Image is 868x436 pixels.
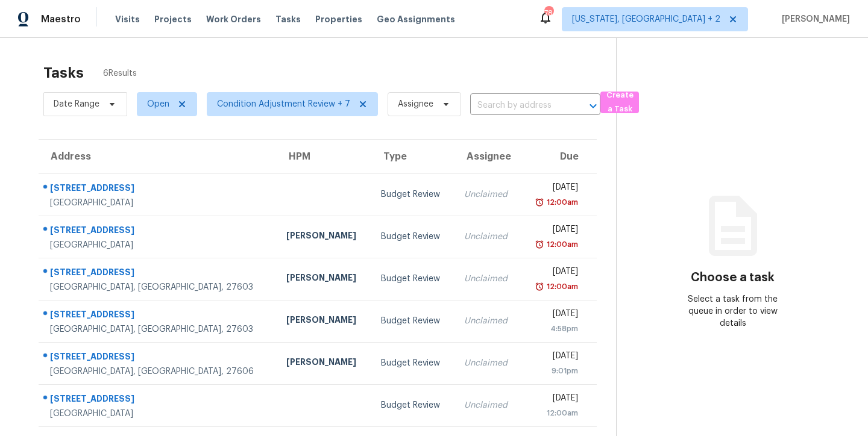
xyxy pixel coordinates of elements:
[675,293,790,329] div: Select a task from the queue in order to view details
[464,188,511,201] div: Unclaimed
[377,13,455,25] span: Geo Assignments
[50,197,267,209] div: [GEOGRAPHIC_DATA]
[464,315,511,327] div: Unclaimed
[464,231,511,243] div: Unclaimed
[521,140,597,173] th: Due
[535,281,544,293] img: Overdue Alarm Icon
[530,365,578,377] div: 9:01pm
[381,357,445,369] div: Budget Review
[530,266,578,281] div: [DATE]
[530,223,578,238] div: [DATE]
[50,366,267,378] div: [GEOGRAPHIC_DATA], [GEOGRAPHIC_DATA], 27606
[530,181,578,196] div: [DATE]
[286,229,362,244] div: [PERSON_NAME]
[381,231,445,243] div: Budget Review
[50,266,267,281] div: [STREET_ADDRESS]
[286,272,362,287] div: [PERSON_NAME]
[43,67,84,79] h2: Tasks
[275,15,301,23] span: Tasks
[530,350,578,365] div: [DATE]
[464,357,511,369] div: Unclaimed
[470,96,567,115] input: Search by address
[50,393,267,408] div: [STREET_ADDRESS]
[464,399,511,411] div: Unclaimed
[691,272,775,284] h3: Choose a task
[530,392,578,407] div: [DATE]
[572,13,720,25] span: [US_STATE], [GEOGRAPHIC_DATA] + 2
[50,350,267,366] div: [STREET_ADDRESS]
[277,140,371,173] th: HPM
[50,323,267,335] div: [GEOGRAPHIC_DATA], [GEOGRAPHIC_DATA], 27603
[206,13,261,25] span: Work Orders
[535,238,544,251] img: Overdue Alarm Icon
[381,399,445,411] div: Budget Review
[39,140,277,173] th: Address
[315,13,362,25] span: Properties
[381,188,445,201] div: Budget Review
[535,196,544,208] img: Overdue Alarm Icon
[530,407,578,419] div: 12:00am
[777,13,850,25] span: [PERSON_NAME]
[530,323,578,335] div: 4:58pm
[54,98,99,110] span: Date Range
[103,67,137,79] span: 6 Results
[50,308,267,323] div: [STREET_ADDRESS]
[398,98,433,110] span: Assignee
[544,196,578,208] div: 12:00am
[50,408,267,420] div: [GEOGRAPHIC_DATA]
[454,140,521,173] th: Assignee
[381,315,445,327] div: Budget Review
[41,13,81,25] span: Maestro
[371,140,454,173] th: Type
[50,182,267,197] div: [STREET_ADDRESS]
[154,13,192,25] span: Projects
[50,281,267,293] div: [GEOGRAPHIC_DATA], [GEOGRAPHIC_DATA], 27603
[147,98,169,110] span: Open
[585,98,602,114] button: Open
[50,239,267,251] div: [GEOGRAPHIC_DATA]
[530,308,578,323] div: [DATE]
[286,356,362,371] div: [PERSON_NAME]
[464,273,511,285] div: Unclaimed
[544,7,553,19] div: 78
[217,98,350,110] span: Condition Adjustment Review + 7
[606,89,633,116] span: Create a Task
[544,281,578,293] div: 12:00am
[50,224,267,239] div: [STREET_ADDRESS]
[381,273,445,285] div: Budget Review
[115,13,140,25] span: Visits
[600,92,639,113] button: Create a Task
[286,314,362,329] div: [PERSON_NAME]
[544,238,578,251] div: 12:00am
